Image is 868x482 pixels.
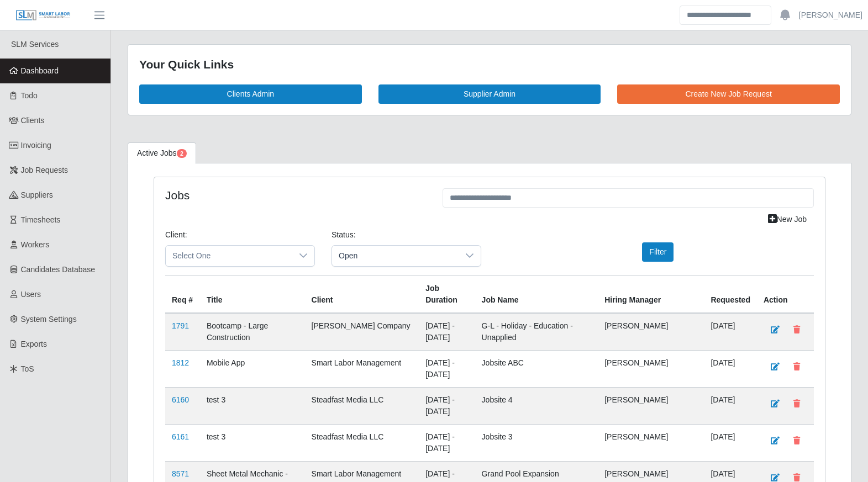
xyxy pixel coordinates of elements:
span: Todo [21,91,38,100]
a: 6161 [172,432,189,441]
td: G-L - Holiday - Education - Unapplied [475,313,598,351]
a: [PERSON_NAME] [799,9,862,21]
td: [DATE] - [DATE] [419,387,475,424]
span: Timesheets [21,215,61,224]
td: Bootcamp - Large Construction [200,313,305,351]
td: [PERSON_NAME] [598,424,704,461]
span: ToS [21,364,34,373]
th: Action [757,276,814,313]
a: Supplier Admin [378,84,601,104]
td: [DATE] [704,350,757,387]
a: Active Jobs [128,142,196,164]
a: 6160 [172,395,189,404]
td: Smart Labor Management [305,350,419,387]
label: Status: [332,229,356,241]
input: Search [680,6,771,25]
td: [PERSON_NAME] [598,387,704,424]
span: Pending Jobs [177,149,187,158]
span: Open [332,246,459,266]
span: System Settings [21,315,77,324]
td: test 3 [200,424,305,461]
span: Dashboard [21,66,59,75]
a: 1791 [172,321,189,330]
th: Req # [165,276,200,313]
span: Exports [21,340,47,348]
a: Clients Admin [139,84,362,104]
span: Invoicing [21,141,51,150]
span: Clients [21,116,45,125]
span: Suppliers [21,190,53,199]
td: [PERSON_NAME] [598,313,704,351]
td: Steadfast Media LLC [305,387,419,424]
td: [PERSON_NAME] Company [305,313,419,351]
div: Your Quick Links [139,56,840,73]
span: Candidates Database [21,265,96,274]
td: test 3 [200,387,305,424]
td: [DATE] - [DATE] [419,424,475,461]
th: Job Duration [419,276,475,313]
a: New Job [761,210,814,229]
td: Mobile App [200,350,305,387]
img: SLM Logo [15,9,71,22]
td: [DATE] [704,387,757,424]
a: 1812 [172,358,189,367]
a: Create New Job Request [617,84,840,104]
span: Users [21,290,41,299]
span: Workers [21,240,50,249]
span: Job Requests [21,166,69,174]
td: Jobsite ABC [475,350,598,387]
td: [PERSON_NAME] [598,350,704,387]
td: [DATE] - [DATE] [419,313,475,351]
td: Steadfast Media LLC [305,424,419,461]
th: Requested [704,276,757,313]
span: SLM Services [11,40,59,49]
td: Jobsite 3 [475,424,598,461]
th: Client [305,276,419,313]
th: Job Name [475,276,598,313]
td: [DATE] [704,313,757,351]
h4: Jobs [165,188,426,202]
span: Select One [166,246,292,266]
td: [DATE] - [DATE] [419,350,475,387]
th: Title [200,276,305,313]
td: [DATE] [704,424,757,461]
button: Filter [642,242,674,262]
th: Hiring Manager [598,276,704,313]
td: Jobsite 4 [475,387,598,424]
a: 8571 [172,469,189,478]
label: Client: [165,229,187,241]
